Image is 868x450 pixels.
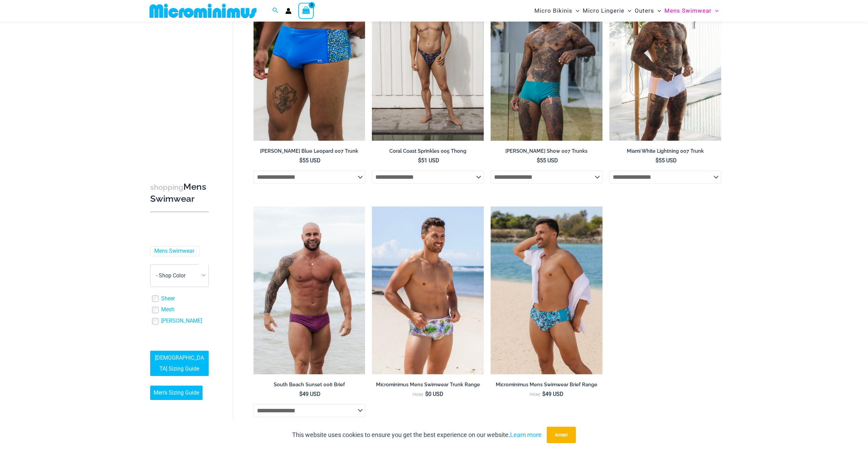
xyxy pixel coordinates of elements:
span: From: [413,392,424,397]
nav: Site Navigation [532,1,722,21]
span: - Shop Color [156,272,185,279]
bdi: 55 USD [537,157,558,164]
span: Micro Bikinis [534,2,572,20]
span: Menu Toggle [572,2,579,20]
bdi: 55 USD [299,157,321,164]
img: South Beach Sunset 006 Brief 07 [254,207,365,374]
h2: Microminimus Mens Swimwear Trunk Range [372,382,484,388]
bdi: 49 USD [542,391,563,397]
a: Coral Coast Sprinkles 005 Thong [372,148,484,157]
img: Hamilton Blue Multi 006 Brief 01 [491,207,603,374]
a: Hamilton Blue Multi 006 Brief 01Hamilton Blue Multi 006 Brief 03Hamilton Blue Multi 006 Brief 03 [491,207,603,374]
a: Learn more [510,431,542,438]
span: $ [656,157,659,164]
bdi: 49 USD [299,391,321,397]
span: From: [530,392,541,397]
span: Menu Toggle [624,2,631,20]
span: Menu Toggle [654,2,661,20]
a: Mens Swimwear [154,248,194,255]
span: $ [542,391,545,397]
a: OutersMenu ToggleMenu Toggle [633,2,663,20]
h2: Microminimus Mens Swimwear Brief Range [491,382,603,388]
a: Sheer [161,295,175,302]
a: Miami White Lightning 007 Trunk [609,148,721,157]
span: Micro Lingerie [583,2,624,20]
bdi: 0 USD [425,391,443,397]
a: [PERSON_NAME] Show 007 Trunks [491,148,603,157]
a: Bondi Chasing Summer 007 Trunk 08Bondi Safari Spice 007 Trunk 06Bondi Safari Spice 007 Trunk 06 [372,207,484,374]
a: [DEMOGRAPHIC_DATA] Sizing Guide [150,351,209,376]
a: Account icon link [285,8,292,14]
span: Outers [635,2,654,20]
span: - Shop Color [150,264,209,287]
h2: South Beach Sunset 006 Brief [254,382,365,388]
iframe: TrustedSite Certified [150,23,212,160]
a: Micro LingerieMenu ToggleMenu Toggle [581,2,633,20]
h2: [PERSON_NAME] Blue Leopard 007 Trunk [254,148,365,154]
a: View Shopping Cart, empty [298,3,314,18]
span: $ [425,391,428,397]
span: shopping [150,183,183,191]
img: MM SHOP LOGO FLAT [147,3,259,18]
a: Microminimus Mens Swimwear Brief Range [491,382,603,390]
h2: [PERSON_NAME] Show 007 Trunks [491,148,603,154]
a: South Beach Sunset 006 Brief 07South Beach Sunset 006 Brief 03South Beach Sunset 006 Brief 03 [254,207,365,374]
a: Microminimus Mens Swimwear Trunk Range [372,382,484,390]
img: Bondi Chasing Summer 007 Trunk 08 [372,207,484,374]
a: Men’s Sizing Guide [150,386,203,400]
span: Mens Swimwear [664,2,712,20]
a: Mens SwimwearMenu ToggleMenu Toggle [663,2,720,20]
a: South Beach Sunset 006 Brief [254,382,365,390]
span: $ [418,157,421,164]
a: [PERSON_NAME] Blue Leopard 007 Trunk [254,148,365,157]
bdi: 55 USD [656,157,677,164]
span: Menu Toggle [712,2,718,20]
bdi: 51 USD [418,157,439,164]
h2: Miami White Lightning 007 Trunk [609,148,721,154]
h2: Coral Coast Sprinkles 005 Thong [372,148,484,154]
a: [PERSON_NAME] [161,318,202,325]
span: - Shop Color [151,265,208,287]
h3: Mens Swimwear [150,181,209,205]
a: Search icon link [272,7,278,15]
a: Mesh [161,307,174,314]
button: Accept [547,427,576,443]
span: $ [299,157,302,164]
a: Micro BikinisMenu ToggleMenu Toggle [533,2,581,20]
span: $ [537,157,540,164]
span: $ [299,391,302,397]
p: This website uses cookies to ensure you get the best experience on our website. [292,430,542,440]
